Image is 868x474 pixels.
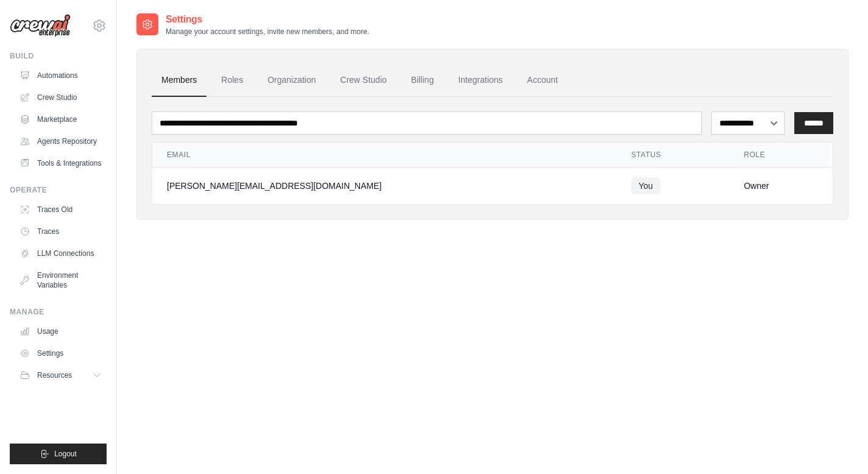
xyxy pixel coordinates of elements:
img: Logo [10,14,71,37]
button: Logout [10,444,107,464]
a: Crew Studio [15,88,107,107]
a: Traces Old [15,200,107,219]
a: Roles [211,64,253,97]
span: You [631,177,660,194]
th: Status [616,143,729,168]
a: Traces [15,222,107,241]
div: [PERSON_NAME][EMAIL_ADDRESS][DOMAIN_NAME] [167,180,602,192]
a: Marketplace [15,110,107,129]
a: Billing [401,64,443,97]
span: Resources [37,370,72,380]
div: Manage [10,307,107,317]
a: Integrations [448,64,512,97]
a: Settings [15,344,107,363]
a: Usage [15,322,107,341]
a: Members [152,64,206,97]
a: Agents Repository [15,132,107,151]
a: Environment Variables [15,266,107,295]
a: Automations [15,66,107,85]
h2: Settings [166,12,369,27]
a: Organization [258,64,325,97]
div: Owner [744,180,818,192]
div: Operate [10,185,107,195]
a: Crew Studio [331,64,397,97]
a: Tools & Integrations [15,154,107,173]
a: LLM Connections [15,244,107,263]
div: Build [10,51,107,61]
th: Role [729,143,833,168]
th: Email [152,143,616,168]
p: Manage your account settings, invite new members, and more. [166,27,369,37]
span: Logout [54,449,77,459]
a: Account [517,64,568,97]
button: Resources [15,366,107,385]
